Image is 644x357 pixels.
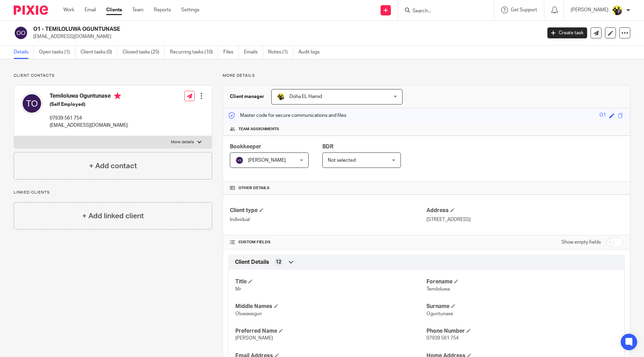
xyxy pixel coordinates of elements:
[235,303,426,310] h4: Middle Names
[82,211,144,221] h4: + Add linked client
[230,207,426,214] h4: Client type
[230,93,264,100] h3: Client manager
[235,336,273,341] span: [PERSON_NAME]
[171,139,194,145] p: More details
[132,7,144,13] a: Team
[114,93,121,99] i: Primary
[85,7,96,13] a: Email
[235,278,426,285] h4: Title
[50,122,128,129] p: [EMAIL_ADDRESS][DOMAIN_NAME]
[223,73,630,78] p: More details
[412,8,473,14] input: Search
[228,112,346,119] p: Master code for secure communications and files
[63,7,74,13] a: Work
[154,7,171,13] a: Reports
[14,73,212,78] p: Client contacts
[181,7,199,13] a: Settings
[547,27,587,38] a: Create task
[571,7,608,13] p: [PERSON_NAME]
[80,46,117,59] a: Client tasks (0)
[21,93,43,114] img: svg%3E
[235,287,241,292] span: Mr
[511,8,537,12] span: Get Support
[235,311,262,316] span: Oluwasegun
[170,46,218,59] a: Recurring tasks (10)
[426,287,450,292] span: Temiloluwa
[268,46,293,59] a: Notes (1)
[248,158,286,163] span: [PERSON_NAME]
[230,216,426,223] p: Individual
[561,239,601,246] label: Show empty fields
[14,5,48,15] img: Pixie
[426,336,459,341] span: 07939 561 754
[599,112,606,120] div: O1
[223,46,239,59] a: Files
[230,144,261,149] span: Bookkeeper
[14,26,28,40] img: svg%3E
[89,161,137,171] h4: + Add contact
[50,93,128,101] h4: Temiloluwa Oguntunase
[426,207,623,214] h4: Address
[298,46,325,59] a: Audit logs
[106,7,122,13] a: Clients
[238,185,270,191] span: Other details
[289,94,322,99] span: Doha EL Hamid
[235,328,426,335] h4: Preferred Name
[50,101,128,108] h5: (Self Employed)
[612,5,623,16] img: Yemi-Starbridge.jpg
[426,303,618,310] h4: Surname
[426,278,618,285] h4: Forename
[235,259,269,266] span: Client Details
[322,144,333,149] span: BDR
[123,46,165,59] a: Closed tasks (25)
[33,33,537,40] p: [EMAIL_ADDRESS][DOMAIN_NAME]
[39,46,75,59] a: Open tasks (1)
[426,216,623,223] p: [STREET_ADDRESS]
[50,115,128,122] p: 07939 561 754
[426,311,453,316] span: Oguntunase
[328,158,356,163] span: Not selected
[238,126,279,132] span: Team assignments
[235,156,244,164] img: svg%3E
[276,259,281,266] span: 12
[14,190,212,195] p: Linked clients
[33,26,436,33] h2: O1 - TEMILOLUWA OGUNTUNASE
[426,328,618,335] h4: Phone Number
[14,46,34,59] a: Details
[244,46,263,59] a: Emails
[277,93,285,101] img: Doha-Starbridge.jpg
[230,239,426,245] h4: CUSTOM FIELDS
